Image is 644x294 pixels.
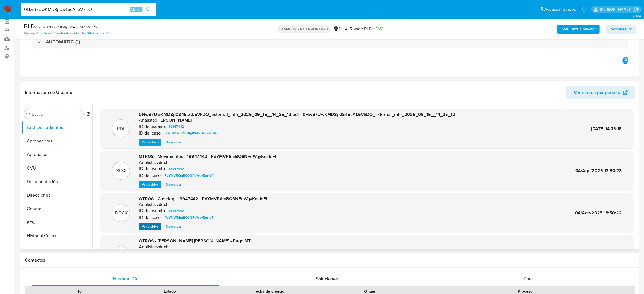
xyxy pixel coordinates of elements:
button: Descargar [163,139,184,146]
span: Ver archivo [142,182,159,187]
p: .PDF [116,126,126,132]
span: Alt [130,7,135,12]
span: 18947442 [169,165,184,172]
p: ID de usuario: [139,208,166,214]
button: Aprobadores [22,134,92,148]
span: 18947442 [169,207,184,214]
button: Documentación [22,175,92,188]
button: Ver mirada por persona [566,86,635,99]
button: General [22,202,92,216]
span: OTROS - Movimientos - 18947442 - PdYMVR6mBQ6NFuWgyKmjIeFl [139,153,276,160]
a: 18947442 [167,165,186,172]
button: Ver archivo [139,223,161,230]
div: MLA [333,26,348,32]
h3: AUTOMATIC (1) [46,39,80,45]
button: Descargar [163,223,184,230]
h6: [PERSON_NAME] [156,117,192,123]
a: 28eba234e56ee672e1b30a178643e80a [40,31,108,36]
div: Id [39,288,121,294]
span: 18947442 [169,123,184,130]
span: Chat [523,276,533,282]
span: Historial CX [113,276,138,282]
button: Descargar [163,181,184,188]
button: CVU [22,161,92,175]
span: LOW [373,26,383,32]
p: ID del caso: [139,173,162,178]
button: Aprobados [22,148,92,161]
span: 04/Ago/2025 13:50:22 [575,210,622,216]
span: # 0HwB7UwKMD8p0S45cAL5VkDQ [35,24,97,30]
span: Riesgo PLD: [350,26,383,32]
a: Notificaciones [582,7,586,12]
span: PdYMVR6mBQ6NFuWgyKmjIeFl [165,214,214,221]
a: PdYMVR6mBQ6NFuWgyKmjIeFl [162,172,217,179]
button: Historial de conversaciones [22,243,92,256]
span: Ver archivo [142,224,159,229]
span: Descargar [166,224,181,229]
button: Historial Casos [22,229,92,243]
button: Ver archivo [139,181,161,188]
span: OTROS - [PERSON_NAME] [PERSON_NAME] - Pago MT [139,238,251,244]
b: Person ID [24,31,39,36]
a: 0HwB7UwKMD8p0S45cAL5VkDQ [162,130,219,137]
p: Analista: [139,202,156,207]
button: Buscar [26,112,31,116]
span: OTROS - Caselog - 18947442 - PdYMVR6mBQ6NFuWgyKmjIeFl [139,196,267,202]
p: ID de usuario: [139,166,166,172]
span: Descargar [166,139,181,145]
div: Fecha de creación [219,288,321,294]
p: ID del caso: [139,130,162,136]
div: Estado [129,288,211,294]
a: PdYMVR6mBQ6NFuWgyKmjIeFl [162,214,217,221]
a: 18947442 [167,207,186,214]
span: Ver archivo [142,139,159,145]
button: search-icon [142,6,154,14]
span: PdYMVR6mBQ6NFuWgyKmjIeFl [165,172,214,179]
span: s [138,7,140,12]
h6: vduch [156,160,169,165]
input: Buscar usuario o caso... [21,6,156,13]
p: Analista: [139,160,156,165]
b: PLD [24,22,35,31]
span: Descargar [166,182,181,187]
button: Ver archivo [139,139,161,146]
b: AML Data Collector [561,25,596,34]
p: Analista: [139,244,156,250]
a: 18947442 [167,123,186,130]
a: Salir [634,6,640,12]
h6: vduch [156,244,169,250]
p: Analista: [139,117,156,123]
p: ID del caso: [139,215,162,220]
button: AML Data Collector [557,25,600,34]
p: .XLSX [115,168,127,174]
button: Volver al orden por defecto [86,112,90,118]
div: Proceso [419,288,631,294]
button: KYC [22,216,92,229]
div: AUTOMATIC (1) [32,35,628,48]
input: Buscar [32,112,81,117]
h6: vduch [156,202,169,207]
p: STANDBY - ROI PROPOSAL [277,25,331,33]
span: 0HwB7UwKMD8p0S45cAL5VkDQ [165,130,217,137]
span: Accesos rápidos [544,6,576,12]
span: [DATE] 14:35:16 [591,125,622,132]
span: Acciones [610,25,626,34]
h1: Contactos [25,257,635,263]
button: Acciones [606,25,636,34]
span: 0HwB7UwKMD8p0S45cAL5VkDQ_external_info_2025_09_15__14_35_12.pdf - 0HwB7UwKMD8p0S45cAL5VkDQ_extern... [139,111,455,118]
div: Origen [329,288,412,294]
span: Ver mirada por persona [574,86,622,99]
span: 3.161.2 [633,13,641,18]
button: Archivos adjuntos [22,121,92,134]
p: ID de usuario: [139,124,166,129]
p: abril.medzovich@mercadolibre.com [600,7,632,12]
span: 04/Ago/2025 13:50:23 [575,167,622,174]
h1: Información de Usuario [25,90,72,95]
p: .DOCX [114,210,128,216]
span: Soluciones [316,276,338,282]
button: Direcciones [22,188,92,202]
